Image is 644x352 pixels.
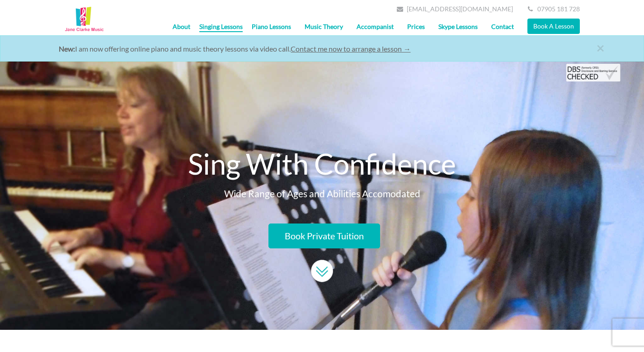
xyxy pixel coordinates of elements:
strong: New: [59,44,75,53]
a: Piano Lessons [245,15,298,38]
a: close [597,41,628,63]
p: Wide Range of Ages and Abilities Accomodated [65,188,580,199]
a: Book A Lesson [527,19,580,34]
a: Accompanist [350,15,400,38]
a: Music Theory [298,15,350,38]
a: Skype Lessons [432,15,484,38]
img: Music Lessons Kent [65,7,104,33]
a: About [166,15,197,38]
a: Prices [400,15,432,38]
a: Contact [484,15,521,38]
a: Singing Lessons [199,15,243,32]
a: Book Private Tuition [268,224,380,248]
a: Contact me now to arrange a lesson → [291,44,410,53]
img: UqJjrSAbUX4AAAAASUVORK5CYII= [311,260,333,282]
h2: Sing With Confidence [65,148,580,179]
